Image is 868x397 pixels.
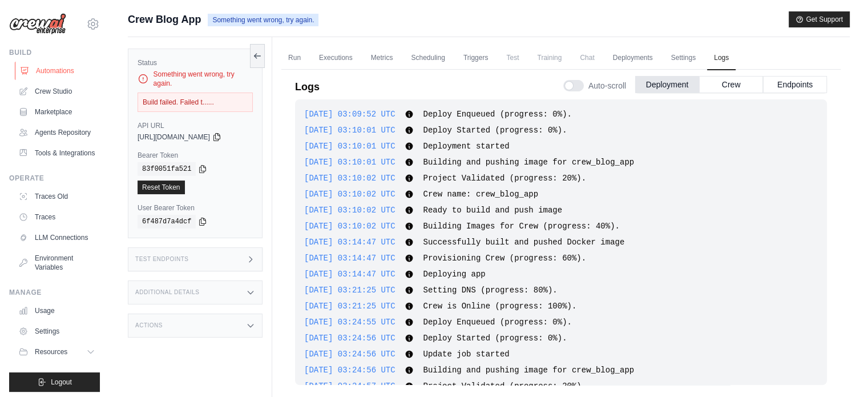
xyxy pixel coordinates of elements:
span: Building and pushing image for crew_blog_app [423,158,634,167]
span: [DATE] 03:10:01 UTC [304,126,395,135]
a: Traces [14,208,100,226]
span: Deploy Started (progress: 0%). [423,126,567,135]
span: [DATE] 03:10:01 UTC [304,158,395,167]
a: Crew Studio [14,82,100,101]
span: Project Validated (progress: 20%). [423,382,586,391]
a: Run [281,46,308,70]
a: Triggers [457,46,495,70]
span: [DATE] 03:10:01 UTC [304,142,395,151]
span: Crew name: crew_blog_app [423,190,538,199]
span: Training is not available until the deployment is complete [530,46,568,69]
button: Deployment [635,76,699,93]
span: Deploy Enqueued (progress: 0%). [423,110,571,119]
button: Logout [9,372,100,392]
span: [DATE] 03:10:02 UTC [304,190,395,199]
span: [URL][DOMAIN_NAME] [138,133,210,142]
div: Build failed. Failed t...... [138,93,253,112]
button: Resources [14,343,100,361]
a: Usage [14,302,100,320]
span: [DATE] 03:10:02 UTC [304,222,395,231]
div: Build [9,48,100,57]
span: [DATE] 03:14:47 UTC [304,238,395,247]
label: User Bearer Token [138,203,253,212]
span: Logout [51,378,72,387]
span: [DATE] 03:24:56 UTC [304,366,395,375]
span: [DATE] 03:14:47 UTC [304,270,395,279]
p: Logs [295,79,320,95]
img: Logo [9,13,66,35]
span: [DATE] 03:14:47 UTC [304,254,395,263]
iframe: Chat Widget [811,342,868,397]
span: [DATE] 03:24:56 UTC [304,334,395,343]
h3: Actions [135,322,163,329]
code: 83f0051fa521 [138,162,196,176]
label: Bearer Token [138,151,253,160]
a: Automations [15,62,101,80]
a: Settings [664,46,703,70]
a: LLM Connections [14,228,100,247]
span: Crew is Online (progress: 100%). [423,302,576,311]
span: Deploying app [423,270,485,279]
span: Deploy Started (progress: 0%). [423,334,567,343]
span: [DATE] 03:24:57 UTC [304,382,395,391]
button: Endpoints [763,76,827,93]
button: Get Support [789,11,850,27]
span: Building and pushing image for crew_blog_app [423,366,634,375]
a: Logs [707,46,736,70]
span: [DATE] 03:21:25 UTC [304,286,395,295]
a: Traces Old [14,187,100,206]
span: Deployment started [423,142,509,151]
a: Agents Repository [14,123,100,142]
span: Provisioning Crew (progress: 60%). [423,254,586,263]
a: Deployments [606,46,660,70]
span: [DATE] 03:24:55 UTC [304,318,395,327]
a: Reset Token [138,181,185,194]
span: Resources [35,347,67,356]
h3: Additional Details [135,289,199,296]
div: Something went wrong, try again. [138,70,253,88]
span: Setting DNS (progress: 80%). [423,286,557,295]
span: [DATE] 03:24:56 UTC [304,350,395,359]
span: Test [499,46,526,69]
a: Tools & Integrations [14,144,100,162]
span: Building Images for Crew (progress: 40%). [423,222,619,231]
span: Project Validated (progress: 20%). [423,174,586,183]
span: Successfully built and pushed Docker image [423,238,624,247]
a: Environment Variables [14,249,100,276]
label: API URL [138,121,253,130]
a: Settings [14,322,100,340]
span: Crew Blog App [128,11,201,27]
span: [DATE] 03:09:52 UTC [304,110,395,119]
span: Deploy Enqueued (progress: 0%). [423,318,571,327]
span: [DATE] 03:10:02 UTC [304,174,395,183]
span: Chat is not available until the deployment is complete [573,46,601,69]
span: Ready to build and push image [423,206,562,215]
a: Marketplace [14,103,100,121]
code: 6f487d7a4dcf [138,215,196,228]
div: Operate [9,174,100,183]
span: [DATE] 03:10:02 UTC [304,206,395,215]
span: Update job started [423,350,509,359]
a: Scheduling [404,46,451,70]
span: [DATE] 03:21:25 UTC [304,302,395,311]
label: Status [138,58,253,67]
a: Metrics [364,46,400,70]
h3: Test Endpoints [135,256,189,263]
span: Auto-scroll [588,80,626,91]
a: Executions [312,46,360,70]
span: Something went wrong, try again. [208,14,318,26]
div: Manage [9,288,100,297]
button: Crew [699,76,763,93]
